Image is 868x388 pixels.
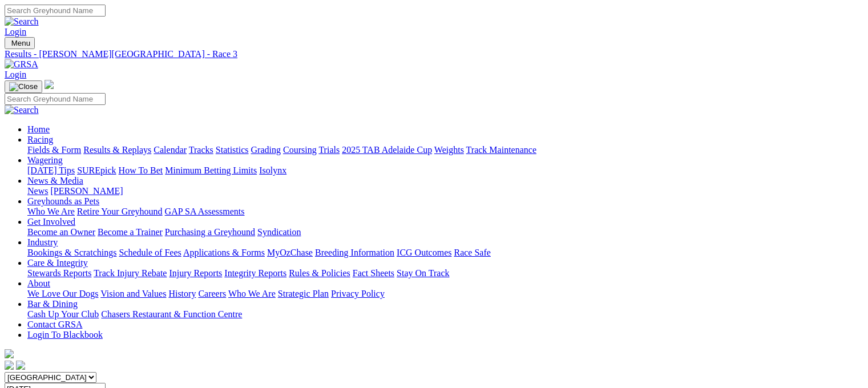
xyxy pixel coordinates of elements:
[27,320,82,329] a: Contact GRSA
[27,289,863,299] div: About
[27,207,863,217] div: Greyhounds as Pets
[27,186,863,196] div: News & Media
[434,145,464,155] a: Weights
[5,17,39,27] img: Search
[27,258,88,268] a: Care & Integrity
[27,248,116,257] a: Bookings & Scratchings
[224,268,286,278] a: Integrity Reports
[397,248,451,257] a: ICG Outcomes
[169,268,222,278] a: Injury Reports
[397,268,449,278] a: Stay On Track
[27,309,863,320] div: Bar & Dining
[278,289,329,298] a: Strategic Plan
[27,268,91,278] a: Stewards Reports
[27,124,50,134] a: Home
[5,105,39,115] img: Search
[5,5,106,17] input: Search
[83,145,151,155] a: Results & Replays
[27,278,50,288] a: About
[5,93,106,105] input: Search
[165,207,245,216] a: GAP SA Assessments
[353,268,394,278] a: Fact Sheets
[216,145,249,155] a: Statistics
[45,80,54,89] img: logo-grsa-white.png
[27,145,863,155] div: Racing
[27,145,81,155] a: Fields & Form
[101,309,242,319] a: Chasers Restaurant & Function Centre
[165,165,257,175] a: Minimum Betting Limits
[9,82,38,91] img: Close
[257,227,301,237] a: Syndication
[331,289,385,298] a: Privacy Policy
[315,248,394,257] a: Breeding Information
[154,145,187,155] a: Calendar
[11,39,30,47] span: Menu
[165,227,255,237] a: Purchasing a Greyhound
[183,248,265,257] a: Applications & Forms
[27,237,58,247] a: Industry
[50,186,123,196] a: [PERSON_NAME]
[27,196,99,206] a: Greyhounds as Pets
[27,165,75,175] a: [DATE] Tips
[5,80,42,93] button: Toggle navigation
[5,37,35,49] button: Toggle navigation
[251,145,281,155] a: Grading
[27,289,98,298] a: We Love Our Dogs
[27,155,63,165] a: Wagering
[5,49,863,59] a: Results - [PERSON_NAME][GEOGRAPHIC_DATA] - Race 3
[267,248,313,257] a: MyOzChase
[27,330,103,339] a: Login To Blackbook
[289,268,350,278] a: Rules & Policies
[27,135,53,144] a: Racing
[189,145,213,155] a: Tracks
[119,165,163,175] a: How To Bet
[27,299,78,309] a: Bar & Dining
[16,361,25,370] img: twitter.svg
[27,227,95,237] a: Become an Owner
[27,227,863,237] div: Get Involved
[27,165,863,176] div: Wagering
[27,268,863,278] div: Care & Integrity
[94,268,167,278] a: Track Injury Rebate
[27,248,863,258] div: Industry
[5,59,38,70] img: GRSA
[27,309,99,319] a: Cash Up Your Club
[119,248,181,257] a: Schedule of Fees
[283,145,317,155] a: Coursing
[5,361,14,370] img: facebook.svg
[5,349,14,358] img: logo-grsa-white.png
[318,145,340,155] a: Trials
[27,207,75,216] a: Who We Are
[228,289,276,298] a: Who We Are
[198,289,226,298] a: Careers
[454,248,490,257] a: Race Safe
[27,217,75,227] a: Get Involved
[342,145,432,155] a: 2025 TAB Adelaide Cup
[77,165,116,175] a: SUREpick
[77,207,163,216] a: Retire Your Greyhound
[168,289,196,298] a: History
[5,70,26,79] a: Login
[466,145,536,155] a: Track Maintenance
[27,186,48,196] a: News
[98,227,163,237] a: Become a Trainer
[259,165,286,175] a: Isolynx
[100,289,166,298] a: Vision and Values
[5,27,26,37] a: Login
[27,176,83,185] a: News & Media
